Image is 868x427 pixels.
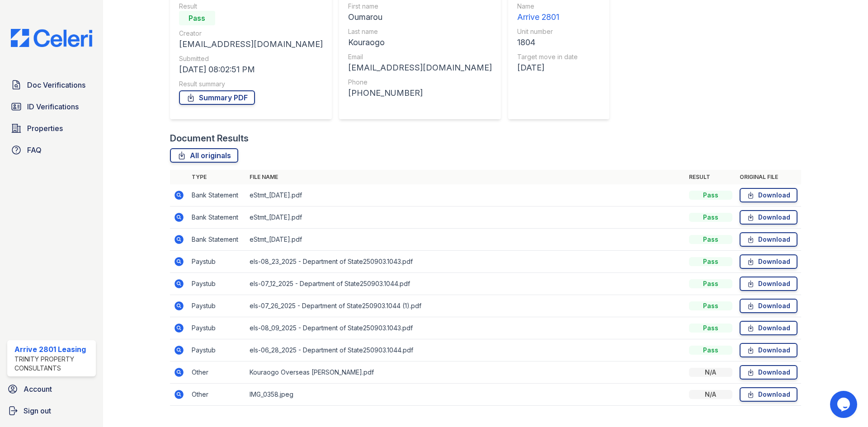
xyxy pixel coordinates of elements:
[246,229,685,251] td: eStmt_[DATE].pdf
[348,11,492,23] div: Oumarou
[4,29,99,47] img: CE_Logo_Blue-a8612792a0a2168367f1c8372b55b34899dd931a85d93a1a3d3e32e68fde9ad4.png
[246,317,685,339] td: els-08_09_2025 - Department of State250903.1043.pdf
[7,76,96,94] a: Doc Verifications
[740,277,797,291] a: Download
[179,38,323,51] div: [EMAIL_ADDRESS][DOMAIN_NAME]
[246,339,685,361] td: els-06_28_2025 - Department of State250903.1044.pdf
[740,321,797,335] a: Download
[740,343,797,357] a: Download
[517,2,578,23] a: Name Arrive 2801
[188,339,246,361] td: Paystub
[348,87,492,99] div: [PHONE_NUMBER]
[348,2,492,11] div: First name
[188,251,246,273] td: Paystub
[246,384,685,406] td: IMG_0358.jpeg
[179,90,255,105] a: Summary PDF
[685,170,736,184] th: Result
[188,206,246,229] td: Bank Statement
[740,210,797,225] a: Download
[4,380,99,398] a: Account
[7,119,96,137] a: Properties
[188,317,246,339] td: Paystub
[348,78,492,87] div: Phone
[736,170,801,184] th: Original file
[246,170,685,184] th: File name
[689,324,732,333] div: Pass
[689,279,732,288] div: Pass
[188,384,246,406] td: Other
[179,63,323,76] div: [DATE] 08:02:51 PM
[14,355,92,373] div: Trinity Property Consultants
[188,295,246,317] td: Paystub
[246,251,685,273] td: els-08_23_2025 - Department of State250903.1043.pdf
[179,2,323,11] div: Result
[179,80,323,89] div: Result summary
[689,213,732,222] div: Pass
[689,301,732,310] div: Pass
[188,229,246,251] td: Bank Statement
[689,390,732,399] div: N/A
[4,402,99,420] a: Sign out
[246,295,685,317] td: els-07_26_2025 - Department of State250903.1044 (1).pdf
[246,273,685,295] td: els-07_12_2025 - Department of State250903.1044.pdf
[27,123,63,134] span: Properties
[348,27,492,36] div: Last name
[246,361,685,384] td: Kouraogo Overseas [PERSON_NAME].pdf
[740,387,797,402] a: Download
[517,52,578,61] div: Target move in date
[179,29,323,38] div: Creator
[170,148,238,163] a: All originals
[517,2,578,11] div: Name
[188,184,246,206] td: Bank Statement
[24,405,51,416] span: Sign out
[170,132,249,145] div: Document Results
[7,98,96,116] a: ID Verifications
[246,206,685,229] td: eStmt_[DATE].pdf
[188,361,246,384] td: Other
[740,254,797,269] a: Download
[689,346,732,355] div: Pass
[348,61,492,74] div: [EMAIL_ADDRESS][DOMAIN_NAME]
[246,184,685,206] td: eStmt_[DATE].pdf
[179,54,323,63] div: Submitted
[517,61,578,74] div: [DATE]
[7,141,96,159] a: FAQ
[740,365,797,380] a: Download
[740,188,797,202] a: Download
[24,384,52,394] span: Account
[27,80,85,90] span: Doc Verifications
[27,145,42,155] span: FAQ
[517,11,578,23] div: Arrive 2801
[188,170,246,184] th: Type
[740,299,797,313] a: Download
[14,344,92,355] div: Arrive 2801 Leasing
[689,257,732,266] div: Pass
[348,52,492,61] div: Email
[689,368,732,377] div: N/A
[348,36,492,49] div: Kouraogo
[27,101,79,112] span: ID Verifications
[830,391,859,418] iframe: chat widget
[689,191,732,200] div: Pass
[517,36,578,49] div: 1804
[179,11,215,25] div: Pass
[188,273,246,295] td: Paystub
[517,27,578,36] div: Unit number
[689,235,732,244] div: Pass
[740,232,797,247] a: Download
